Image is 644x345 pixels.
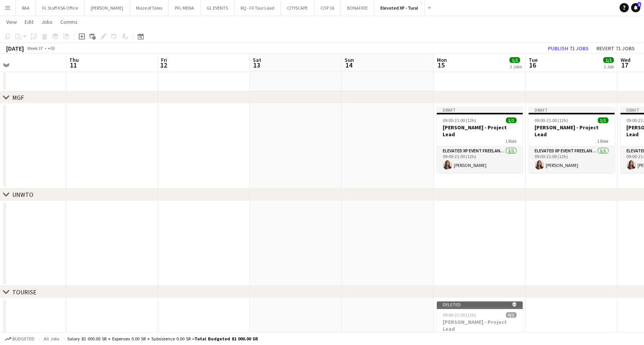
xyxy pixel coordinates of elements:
button: BONAFIDE [341,0,374,15]
button: CITYSCAPE [281,0,314,15]
a: 1 [631,3,640,12]
app-card-role: Elevated XP Event Freelancer1/109:00-21:00 (12h)[PERSON_NAME] [437,147,523,173]
span: Week 37 [25,45,45,51]
button: COP 16 [314,0,341,15]
app-job-card: Draft09:00-21:00 (12h)1/1[PERSON_NAME] - Project Lead1 RoleElevated XP Event Freelancer1/109:00-2... [528,107,614,173]
button: Revert 71 jobs [593,43,638,53]
a: Edit [22,17,37,27]
h3: [PERSON_NAME] - Project Lead [437,319,523,332]
h3: [PERSON_NAME] - Project Lead [437,124,523,138]
div: Draft [528,107,614,113]
button: RAA [16,0,36,15]
span: Thu [69,56,79,63]
span: Wed [620,56,630,63]
span: 09:00-21:00 (12h) [534,117,568,123]
span: Budgeted [12,336,35,342]
span: 13 [252,61,261,69]
span: 14 [344,61,354,69]
div: TOURISE [12,288,37,296]
h3: [PERSON_NAME] - Project Lead [528,124,614,138]
span: 1 Role [597,138,608,144]
span: 09:00-21:00 (12h) [443,312,476,318]
div: Salary 81 000.00 SR + Expenses 0.00 SR + Subsistence 0.00 SR = [67,336,258,342]
span: 1/1 [603,57,614,63]
span: 1/1 [506,117,516,123]
button: [PERSON_NAME] [85,0,130,15]
span: Edit [25,18,33,25]
span: Sat [253,56,261,63]
button: FL Staff KSA Office [36,0,85,15]
div: Deleted [437,301,523,307]
span: 1 Role [505,138,516,144]
span: 1/1 [598,117,608,123]
span: All jobs [42,336,61,342]
a: View [3,17,20,27]
div: 2 Jobs [510,64,521,69]
div: Draft [437,107,523,113]
span: 12 [160,61,167,69]
div: MGF [12,94,24,101]
span: Comms [60,18,78,25]
a: Jobs [38,17,56,27]
div: UNWTO [12,191,33,198]
span: 16 [527,61,537,69]
span: 09:00-21:00 (12h) [443,117,476,123]
span: 0/1 [506,312,516,318]
app-card-role: Elevated XP Event Freelancer1/109:00-21:00 (12h)[PERSON_NAME] [528,147,614,173]
div: [DATE] [6,45,24,52]
div: 1 Job [603,64,613,69]
button: GL EVENTS [201,0,234,15]
button: Elevated XP - Tural [374,0,425,15]
span: 15 [435,61,446,69]
span: Tue [528,56,537,63]
span: Sun [345,56,354,63]
span: Fri [161,56,167,63]
a: Comms [57,17,81,27]
button: Maze of Tales [130,0,169,15]
span: View [6,18,17,25]
span: 1 [637,2,641,7]
span: Mon [437,56,446,63]
span: 17 [619,61,630,69]
button: Budgeted [4,335,36,343]
button: Publish 71 jobs [545,43,592,53]
span: 11 [68,61,79,69]
app-job-card: Draft09:00-21:00 (12h)1/1[PERSON_NAME] - Project Lead1 RoleElevated XP Event Freelancer1/109:00-2... [437,107,523,173]
span: Total Budgeted 81 000.00 SR [194,336,258,342]
span: Jobs [41,18,53,25]
span: 1/1 [509,57,520,63]
button: RQ - FII Tour Lead [234,0,281,15]
button: PFL MENA [169,0,201,15]
div: +03 [48,45,55,51]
